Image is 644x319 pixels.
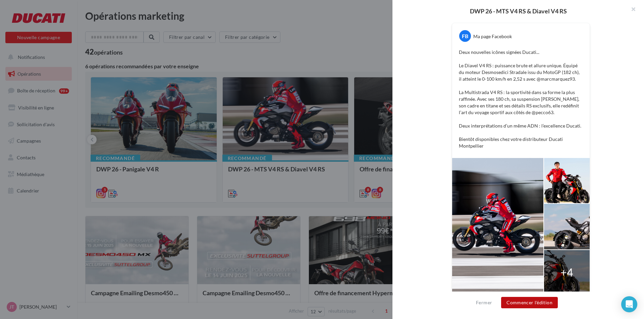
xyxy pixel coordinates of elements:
[459,49,583,149] p: Deux nouvelles icônes signées Ducati... Le Diavel V4 RS : puissance brute et allure unique. Équip...
[459,30,471,42] div: FB
[621,296,637,312] div: Open Intercom Messenger
[501,297,558,308] button: Commencer l'édition
[560,265,573,280] div: +4
[403,8,633,14] div: DWP 26 - MTS V4 RS & Diavel V4 RS
[473,299,495,307] button: Fermer
[473,33,512,40] div: Ma page Facebook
